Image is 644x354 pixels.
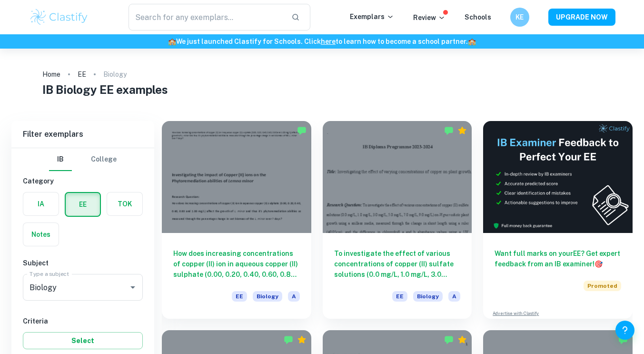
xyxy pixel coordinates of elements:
[548,9,615,26] button: UPGRADE NOW
[30,270,69,278] label: Type a subject
[510,8,529,27] button: KE
[162,121,311,319] a: How does increasing concentrations of copper (II) ion in aqueous copper (II) sulphate (0.00, 0.20...
[49,148,72,171] button: IB
[42,68,60,81] a: Home
[66,193,100,216] button: EE
[413,291,443,302] span: Biology
[23,192,59,215] button: IA
[334,248,461,280] h6: To investigate the effect of various concentrations of copper (II) sulfate solutions (0.0 mg/L, 1...
[618,335,628,344] img: Marked
[483,121,633,233] img: Thumbnail
[2,36,642,47] h6: We just launched Clastify for Schools. Click to learn how to become a school partner.
[594,260,603,268] span: 🎯
[457,335,467,344] div: Premium
[42,81,602,98] h1: IB Biology EE examples
[91,148,117,171] button: College
[468,38,476,45] span: 🏫
[297,126,307,135] img: Marked
[129,4,284,30] input: Search for any exemplars...
[78,68,86,81] a: EE
[11,121,154,148] h6: Filter exemplars
[288,291,300,302] span: A
[23,258,143,268] h6: Subject
[350,11,394,22] p: Exemplars
[107,192,142,215] button: TOK
[103,69,127,80] p: Biology
[493,310,539,317] a: Advertise with Clastify
[323,121,472,319] a: To investigate the effect of various concentrations of copper (II) sulfate solutions (0.0 mg/L, 1...
[321,38,336,45] a: here
[23,316,143,326] h6: Criteria
[495,248,621,269] h6: Want full marks on your EE ? Get expert feedback from an IB examiner!
[23,332,143,349] button: Select
[483,121,633,319] a: Want full marks on yourEE? Get expert feedback from an IB examiner!PromotedAdvertise with Clastify
[444,335,454,344] img: Marked
[23,223,59,246] button: Notes
[168,38,176,45] span: 🏫
[49,148,117,171] div: Filter type choice
[284,335,293,344] img: Marked
[514,12,525,22] h6: KE
[448,291,460,302] span: A
[584,281,621,291] span: Promoted
[29,8,89,27] img: Clastify logo
[232,291,247,302] span: EE
[126,281,139,294] button: Open
[457,126,467,135] div: Premium
[413,12,446,23] p: Review
[615,321,634,340] button: Help and Feedback
[297,335,307,344] div: Premium
[253,291,282,302] span: Biology
[465,13,491,21] a: Schools
[444,126,454,135] img: Marked
[23,176,143,186] h6: Category
[392,291,407,302] span: EE
[173,248,300,280] h6: How does increasing concentrations of copper (II) ion in aqueous copper (II) sulphate (0.00, 0.20...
